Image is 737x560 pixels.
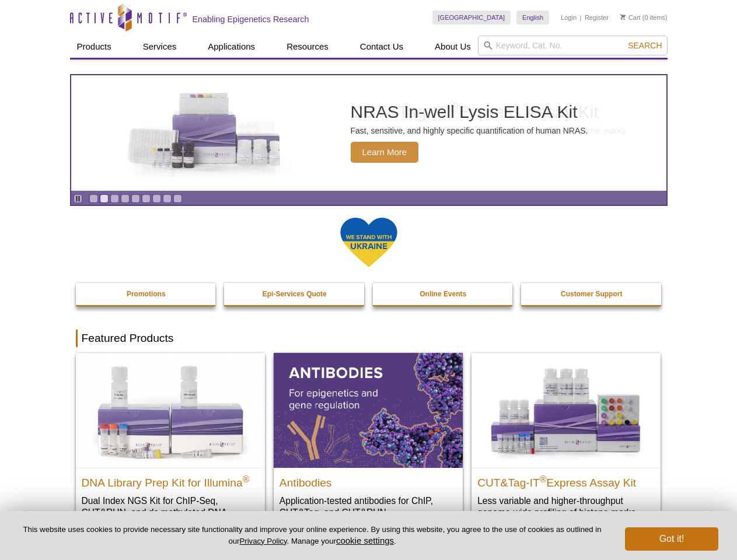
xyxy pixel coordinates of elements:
a: About Us [428,36,478,58]
strong: Epi-Services Quote [263,290,327,298]
a: Go to slide 8 [163,194,172,203]
a: Go to slide 6 [142,194,151,203]
a: Contact Us [353,36,410,58]
h2: Featured Products [76,330,662,347]
a: Go to slide 5 [131,194,140,203]
a: Resources [280,36,336,58]
h2: NRAS In-well Lysis ELISA Kit [351,103,588,121]
a: [GEOGRAPHIC_DATA] [432,10,511,24]
a: Register [585,13,609,22]
p: Application-tested antibodies for ChIP, CUT&Tag, and CUT&RUN. [280,495,457,519]
p: This website uses cookies to provide necessary site functionality and improve your online experie... [19,524,606,547]
button: Search [624,40,665,51]
a: Epi-Services Quote [224,283,365,305]
p: Less variable and higher-throughput genome-wide profiling of histone marks​. [477,495,655,519]
strong: Online Events [420,290,466,298]
a: Go to slide 1 [89,194,98,203]
h2: Antibodies [280,471,457,489]
span: Search [628,41,662,50]
a: CUT&Tag-IT® Express Assay Kit CUT&Tag-IT®Express Assay Kit Less variable and higher-throughput ge... [471,353,661,530]
article: NRAS In-well Lysis ELISA Kit [71,75,666,191]
span: Learn More [351,142,419,163]
h2: Enabling Epigenetics Research [193,14,309,24]
a: Privacy Policy [239,537,287,545]
h2: DNA Library Prep Kit for Illumina [82,471,259,489]
input: Keyword, Cat. No. [478,36,668,55]
a: English [516,10,549,24]
a: Promotions [76,283,217,305]
sup: ® [243,474,250,484]
img: All Antibodies [274,353,463,467]
a: Online Events [373,283,514,305]
strong: Promotions [127,290,166,298]
a: Toggle autoplay [74,194,82,203]
p: Fast, sensitive, and highly specific quantification of human NRAS. [351,125,588,136]
sup: ® [540,474,547,484]
a: Services [136,36,184,58]
a: Go to slide 2 [100,194,109,203]
a: DNA Library Prep Kit for Illumina DNA Library Prep Kit for Illumina® Dual Index NGS Kit for ChIP-... [76,353,265,541]
img: CUT&Tag-IT® Express Assay Kit [471,353,661,467]
a: Customer Support [521,283,662,305]
a: All Antibodies Antibodies Application-tested antibodies for ChIP, CUT&Tag, and CUT&RUN. [274,353,463,530]
a: Go to slide 3 [110,194,119,203]
button: Got it! [625,527,718,551]
img: We Stand With Ukraine [340,216,398,268]
a: Go to slide 4 [121,194,130,203]
strong: Customer Support [561,290,622,298]
a: Login [561,13,577,22]
li: (0 items) [620,10,668,24]
a: Go to slide 7 [152,194,161,203]
li: | [580,10,582,24]
a: Cart [620,13,641,22]
img: DNA Library Prep Kit for Illumina [76,353,265,467]
img: Your Cart [620,14,626,20]
a: NRAS In-well Lysis ELISA Kit NRAS In-well Lysis ELISA Kit Fast, sensitive, and highly specific qu... [71,75,666,191]
p: Dual Index NGS Kit for ChIP-Seq, CUT&RUN, and ds methylated DNA assays. [82,495,259,530]
a: Go to slide 9 [173,194,182,203]
button: cookie settings [336,535,394,545]
img: NRAS In-well Lysis ELISA Kit [117,93,292,173]
a: Products [70,36,118,58]
a: Applications [201,36,262,58]
h2: CUT&Tag-IT Express Assay Kit [477,471,655,489]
